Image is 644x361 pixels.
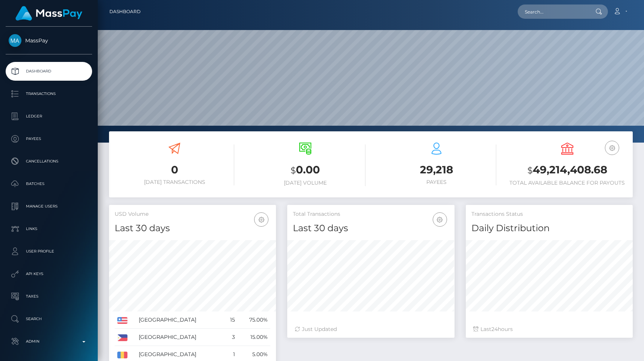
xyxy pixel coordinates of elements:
[518,5,588,19] input: Search...
[6,129,92,148] a: Payees
[295,325,447,333] div: Just Updated
[9,291,89,302] p: Taxes
[9,201,89,212] p: Manage Users
[491,326,498,332] span: 24
[109,4,141,20] a: Dashboard
[471,211,627,218] h5: Transactions Status
[6,220,92,238] a: Links
[6,107,92,126] a: Ledger
[6,265,92,283] a: API Keys
[6,310,92,328] a: Search
[238,311,271,329] td: 75.00%
[9,223,89,235] p: Links
[508,162,627,178] h3: 49,214,408.68
[6,84,92,103] a: Transactions
[377,179,496,185] h6: Payees
[9,133,89,144] p: Payees
[9,88,89,99] p: Transactions
[9,268,89,280] p: API Keys
[527,165,533,176] small: $
[117,334,127,341] img: PH.png
[9,34,21,47] img: MassPay
[223,311,238,329] td: 15
[6,174,92,193] a: Batches
[9,336,89,347] p: Admin
[238,329,271,346] td: 15.00%
[6,197,92,216] a: Manage Users
[6,332,92,351] a: Admin
[115,211,270,218] h5: USD Volume
[245,162,365,178] h3: 0.00
[293,211,449,218] h5: Total Transactions
[223,329,238,346] td: 3
[9,313,89,325] p: Search
[117,352,127,358] img: RO.png
[9,156,89,167] p: Cancellations
[15,6,82,21] img: MassPay Logo
[291,165,296,176] small: $
[117,317,127,324] img: US.png
[6,152,92,171] a: Cancellations
[471,222,627,235] h4: Daily Distribution
[136,311,223,329] td: [GEOGRAPHIC_DATA]
[115,179,234,185] h6: [DATE] Transactions
[6,242,92,261] a: User Profile
[9,111,89,122] p: Ledger
[245,180,365,186] h6: [DATE] Volume
[293,222,449,235] h4: Last 30 days
[9,246,89,257] p: User Profile
[136,329,223,346] td: [GEOGRAPHIC_DATA]
[6,37,92,44] span: MassPay
[115,222,270,235] h4: Last 30 days
[6,287,92,306] a: Taxes
[473,325,625,333] div: Last hours
[115,162,234,177] h3: 0
[9,178,89,190] p: Batches
[377,162,496,177] h3: 29,218
[9,66,89,77] p: Dashboard
[6,62,92,81] a: Dashboard
[508,180,627,186] h6: Total Available Balance for Payouts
